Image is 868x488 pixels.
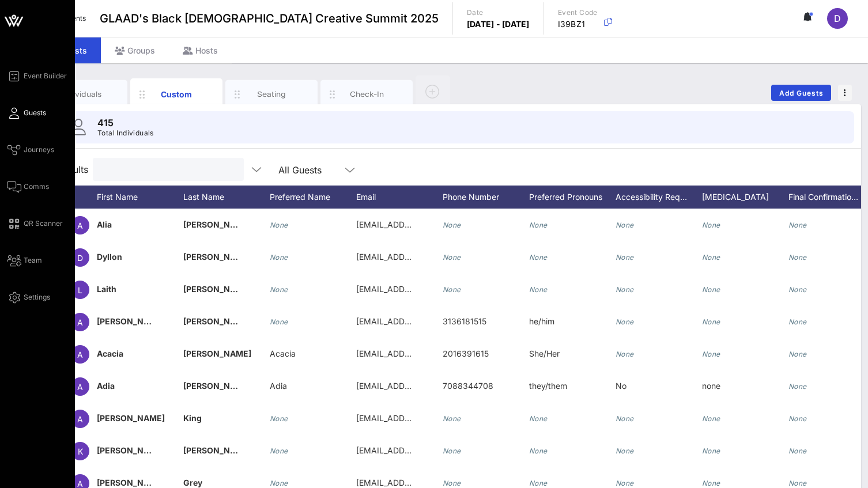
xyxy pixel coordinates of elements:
div: All Guests [278,165,322,175]
span: [PERSON_NAME] [183,220,251,229]
a: Comms [7,180,49,194]
span: Team [24,255,42,266]
span: [PERSON_NAME] [97,316,165,326]
span: Laith [97,284,116,294]
i: None [529,285,548,294]
div: D [827,8,848,29]
i: None [443,479,461,487]
i: None [529,447,548,455]
i: None [788,382,807,391]
i: None [443,447,461,455]
span: [EMAIL_ADDRESS][DOMAIN_NAME] [356,284,495,294]
i: None [616,285,634,294]
span: [EMAIL_ADDRESS][DOMAIN_NAME] [356,445,495,455]
span: A [77,317,83,327]
span: Guests [24,108,46,118]
span: A [77,350,83,360]
i: None [702,221,720,229]
div: Custom [151,88,202,100]
div: Last Name [183,186,270,209]
i: None [616,414,634,423]
i: None [702,285,720,294]
span: Alia [97,220,112,229]
a: Team [7,254,42,267]
span: A [77,382,83,392]
i: None [702,447,720,455]
i: None [443,253,461,262]
span: [EMAIL_ADDRESS][DOMAIN_NAME] [356,413,495,423]
span: [PERSON_NAME] [97,445,165,455]
i: None [788,317,807,326]
span: Event Builder [24,71,67,81]
i: None [270,479,288,487]
p: Event Code [558,7,598,18]
a: Journeys [7,143,54,157]
span: A [77,414,83,424]
span: Comms [24,181,49,192]
span: Adia [97,381,115,391]
div: Hosts [169,37,232,63]
span: [EMAIL_ADDRESS][DOMAIN_NAME] [356,220,495,229]
div: Check-In [341,89,393,100]
i: None [529,414,548,423]
span: A [77,221,83,230]
div: Seating [246,89,297,100]
i: None [788,221,807,229]
i: None [616,350,634,358]
i: None [702,414,720,423]
i: None [788,253,807,262]
span: L [78,285,82,295]
i: None [616,317,634,326]
i: None [616,221,634,229]
span: Acacia [270,349,296,358]
span: [EMAIL_ADDRESS][DOMAIN_NAME] [356,381,495,391]
span: K [78,447,83,456]
div: Individuals [56,89,107,100]
p: [DATE] - [DATE] [467,18,530,30]
i: None [529,253,548,262]
span: [PERSON_NAME] [183,381,251,391]
span: Acacia [97,349,123,358]
span: [EMAIL_ADDRESS][DOMAIN_NAME] [356,316,495,326]
i: None [270,414,288,423]
span: [EMAIL_ADDRESS][DOMAIN_NAME] [356,478,495,487]
i: None [702,479,720,487]
i: None [616,253,634,262]
span: [PERSON_NAME] [183,445,251,455]
span: they/them [529,381,567,391]
span: he/him [529,316,554,326]
span: She/Her [529,349,560,358]
span: Grey [183,478,202,487]
span: D [77,253,83,263]
span: [PERSON_NAME] [183,252,251,262]
span: [PERSON_NAME] [97,478,165,487]
i: None [270,317,288,326]
div: First Name [97,186,183,209]
span: [PERSON_NAME] [183,349,251,358]
span: Journeys [24,145,54,155]
i: None [270,221,288,229]
span: QR Scanner [24,218,63,229]
span: No [616,381,627,391]
i: None [702,350,720,358]
div: Preferred Pronouns [529,186,616,209]
i: None [616,447,634,455]
i: None [788,479,807,487]
i: None [788,414,807,423]
span: D [834,13,841,24]
i: None [788,350,807,358]
p: I39BZ1 [558,18,598,30]
p: 415 [97,116,154,130]
div: Accessibility Req… [616,186,702,209]
span: 3136181515 [443,316,486,326]
a: Guests [7,106,46,120]
i: None [443,414,461,423]
span: [PERSON_NAME] [97,413,165,423]
i: None [529,479,548,487]
span: King [183,413,202,423]
span: [EMAIL_ADDRESS][PERSON_NAME][DOMAIN_NAME] [356,349,561,358]
span: [PERSON_NAME] [183,284,251,294]
i: None [529,221,548,229]
a: Settings [7,290,50,304]
p: Total Individuals [97,127,154,139]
